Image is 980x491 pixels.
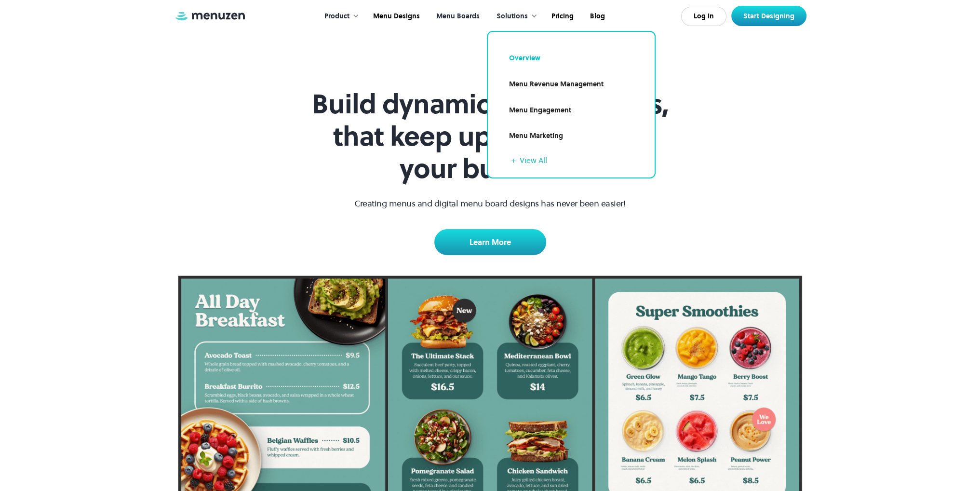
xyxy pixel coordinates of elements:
[499,73,643,95] a: Menu Revenue Management
[581,1,612,31] a: Blog
[511,154,643,166] a: + View All
[731,6,806,26] a: Start Designing
[324,11,349,22] div: Product
[487,1,542,31] div: Solutions
[434,229,546,255] a: Learn More
[542,1,581,31] a: Pricing
[487,31,656,178] nav: Solutions
[499,125,643,147] a: Menu Marketing
[354,197,626,210] p: Creating menus and digital menu board designs has never been easier!
[681,7,726,26] a: Log In
[497,11,528,22] div: Solutions
[364,1,427,31] a: Menu Designs
[427,1,487,31] a: Menu Boards
[305,88,675,185] h1: Build dynamic menu boards, that keep up to date with your business!
[315,1,364,31] div: Product
[499,47,643,69] a: Overview
[499,99,643,122] a: Menu Engagement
